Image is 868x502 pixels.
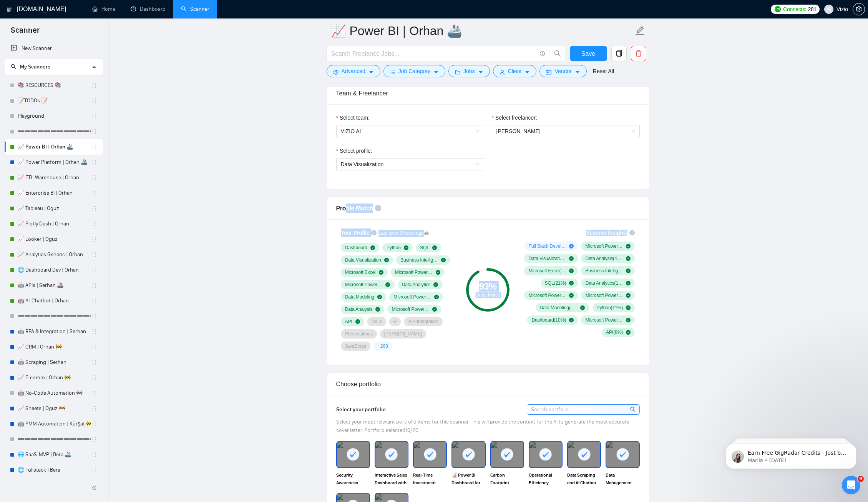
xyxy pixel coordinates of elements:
span: Microsoft Power Automate ( 9 %) [585,317,623,323]
span: Select your most relevant portfolio items for this scanner. This will provide the context for the... [336,419,629,434]
a: 📈 Enterprise BI | Orhan [18,185,91,201]
span: Business Intelligence ( 25 %) [585,268,623,274]
input: Scanner name... [331,21,634,40]
label: Select team: [336,113,370,122]
input: Search portfolio [527,405,639,414]
span: setting [333,69,339,75]
a: setting [853,6,865,12]
span: check-circle [626,293,631,298]
span: idcard [546,69,551,75]
span: holder [91,436,97,442]
span: Microsoft Excel ( 35 %) [528,268,566,274]
a: homeHome [92,6,115,12]
li: 📈 Analytics Generic | Orhan [5,247,103,262]
span: folder [455,69,460,75]
button: search [550,46,565,61]
div: Great Match [466,293,510,297]
span: check-circle [626,305,631,310]
span: holder [91,405,97,412]
div: Team & Freelancer [336,82,640,104]
span: check-circle [375,307,380,312]
span: double-left [91,484,99,492]
span: holder [91,467,97,473]
span: Microsoft Power BI Data Visualization ( 15 %) [528,292,566,299]
span: holder [91,175,97,181]
li: 🤖 No-Code Automation 🚧 [5,385,103,401]
img: upwork-logo.png [775,6,781,12]
span: holder [91,236,97,242]
li: 📈 Power Platform | Orhan 🚢 [5,155,103,170]
div: Choose portfolio [336,373,640,395]
a: searchScanner [181,6,209,12]
span: check-circle [432,245,437,250]
span: Scanner [5,25,46,41]
button: idcardVendorcaret-down [539,65,586,77]
span: Client [508,67,522,75]
li: 📈 CRM | Orhan 🚧 [5,339,103,355]
span: caret-down [478,69,483,75]
span: VIZIO AI [341,125,480,137]
span: JavaScript [345,343,366,349]
span: check-circle [569,269,574,273]
span: Microsoft Power BI [395,269,433,275]
span: Data Modeling ( 11 %) [540,305,578,311]
span: holder [91,313,97,319]
span: My Scanners [11,63,50,70]
li: 📈 ETL-Warehouse | Orhan [5,170,103,185]
span: Vendor [554,67,571,75]
a: 📈 Power Platform | Orhan 🚢 [18,155,91,170]
a: New Scanner [11,41,96,56]
span: Data Scraping and AI Chatbot Development with WordPress [567,471,601,487]
span: check-circle [626,256,631,261]
span: check-circle [384,258,389,262]
span: Data Management and Questionnaire Reporting Dashboard with Flask [606,471,639,487]
span: holder [91,282,97,289]
button: Save [570,46,607,61]
span: Data Modeling [345,294,374,300]
span: check-circle [433,282,438,287]
span: holder [91,82,97,88]
span: caret-down [368,69,374,75]
span: Data Analytics ( 19 %) [585,280,623,286]
span: check-circle [626,281,631,285]
a: 📈 Looker | Oguz [18,232,91,247]
span: check-circle [370,245,375,250]
span: holder [91,221,97,227]
span: caret-down [575,69,580,75]
span: Security Awareness Dashboard with Power BI [336,471,370,487]
li: 📈 Enterprise BI | Orhan [5,185,103,201]
span: holder [91,252,97,258]
span: caret-down [433,69,439,75]
span: Microsoft Power BI ( 60 %) [585,243,623,249]
li: 🤖 PMM Automation | Kürşat 🚧 [5,416,103,432]
span: check-circle [626,330,631,335]
span: caret-down [524,69,530,75]
span: Dashboard [345,245,367,251]
li: 📝TODOs 📝 [5,93,103,108]
span: check-circle [385,282,390,287]
span: holder [91,359,97,365]
li: 📈 E-comm | Orhan 🚧 [5,370,103,385]
span: Select your portfolio: [336,406,387,413]
span: check-circle [569,281,574,285]
li: 🤖 AI-Chatbot | Orhan [5,293,103,309]
li: 🤖 Scraping | Serhan [5,355,103,370]
li: New Scanner [5,41,103,56]
span: Real-Time Investment Performance Dashboard with React [413,471,447,487]
span: holder [91,421,97,427]
span: Data Visualization [341,161,384,167]
span: Microsoft Power Automate [392,306,429,312]
span: check-circle [569,256,574,261]
span: Presentations [345,331,373,337]
button: settingAdvancedcaret-down [327,65,380,77]
button: barsJob Categorycaret-down [383,65,445,77]
span: holder [91,159,97,165]
span: delete [631,50,646,57]
span: Operational Efficiency Enhancement with Flask [529,471,563,487]
span: check-circle [432,307,437,312]
a: 🤖 No-Code Automation 🚧 [18,385,91,401]
button: setting [853,3,865,15]
span: holder [91,344,97,350]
